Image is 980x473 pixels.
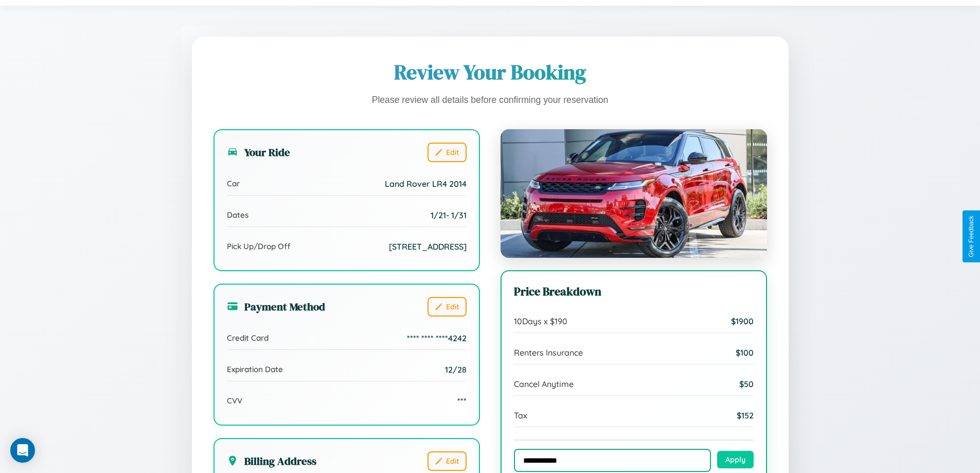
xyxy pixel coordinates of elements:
[501,129,767,258] img: Land Rover LR4
[968,216,975,257] div: Give Feedback
[227,453,316,468] h3: Billing Address
[514,284,754,300] h3: Price Breakdown
[514,379,574,389] span: Cancel Anytime
[227,364,283,374] span: Expiration Date
[514,316,567,326] span: 10 Days x $ 190
[514,347,583,358] span: Renters Insurance
[431,210,467,220] span: 1 / 21 - 1 / 31
[445,364,467,375] span: 12/28
[227,241,291,251] span: Pick Up/Drop Off
[227,179,240,188] span: Car
[227,210,248,220] span: Dates
[731,316,754,326] span: $ 1900
[213,92,767,109] p: Please review all details before confirming your reservation
[514,410,527,421] span: Tax
[739,379,754,389] span: $ 50
[385,179,467,189] span: Land Rover LR4 2014
[213,58,767,86] h1: Review Your Booking
[717,451,754,468] button: Apply
[227,299,325,314] h3: Payment Method
[736,347,754,358] span: $ 100
[737,410,754,421] span: $ 152
[227,145,290,160] h3: Your Ride
[427,143,467,162] button: Edit
[427,297,467,317] button: Edit
[427,451,467,471] button: Edit
[227,333,269,343] span: Credit Card
[10,438,35,463] div: Open Intercom Messenger
[389,241,467,252] span: [STREET_ADDRESS]
[227,396,242,406] span: CVV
